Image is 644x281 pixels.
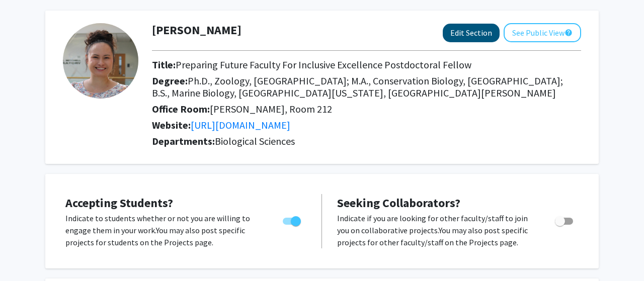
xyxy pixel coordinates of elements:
span: Biological Sciences [215,135,295,147]
h2: Degree: [152,75,581,99]
button: See Public View [504,23,581,42]
span: Preparing Future Faculty For Inclusive Excellence Postdoctoral Fellow [176,58,471,71]
h2: Website: [152,119,581,131]
img: Profile Picture [63,23,138,99]
a: Opens in a new tab [191,119,290,131]
p: Indicate to students whether or not you are willing to engage them in your work. You may also pos... [65,212,264,248]
iframe: Chat [8,236,43,273]
span: Accepting Students? [65,195,173,211]
span: Seeking Collaborators? [337,195,460,211]
mat-icon: help [565,27,573,39]
button: Edit Section [443,24,500,42]
h2: Departments: [144,135,589,147]
h2: Office Room: [152,103,581,115]
span: [PERSON_NAME], Room 212 [210,103,332,115]
div: Toggle [279,212,306,227]
span: Ph.D., Zoology, [GEOGRAPHIC_DATA]; M.A., Conservation Biology, [GEOGRAPHIC_DATA]; B.S., Marine Bi... [152,74,563,99]
p: Indicate if you are looking for other faculty/staff to join you on collaborative projects. You ma... [337,212,536,248]
h1: [PERSON_NAME] [152,23,242,38]
h2: Title: [152,59,581,71]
